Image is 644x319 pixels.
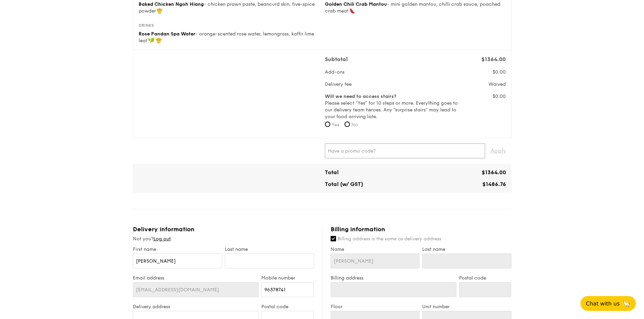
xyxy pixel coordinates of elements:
[156,37,162,44] img: icon-chef-hat.a58ddaea.svg
[325,93,459,120] label: Please select “Yes” for 10 steps or more. Everything goes to our delivery team heroes. Any “surpr...
[331,246,420,252] label: Name
[153,236,171,242] a: Log out
[493,94,506,99] span: $0.00
[488,81,506,87] span: Waived
[139,23,319,28] div: Drinks
[422,304,511,310] label: Unit number
[337,236,441,242] span: Billing address is the same as delivery address
[332,122,339,128] span: Yes
[459,275,511,281] label: Postal code
[133,275,259,281] label: Email address
[133,246,222,252] label: First name
[331,275,456,281] label: Billing address
[491,143,506,158] span: Apply
[344,122,350,127] input: No
[133,304,259,310] label: Delivery address
[325,181,363,187] span: Total (w/ GST)
[139,1,204,7] span: Baked Chicken Ngoh Hiang
[325,143,485,158] input: Have a promo code?
[139,31,314,44] span: - orange-scented rose water, lemongrass, kaffir lime leaf
[325,169,339,176] span: Total
[157,8,163,14] img: icon-chef-hat.a58ddaea.svg
[325,1,387,7] span: Golden Chili Crab Mantou
[139,1,315,14] span: - chicken prawn paste, beancurd skin, five-spice powder
[325,81,352,87] span: Delivery fee
[325,1,500,14] span: - mini golden mantou, chilli crab sauce, poached crab meat
[325,122,330,127] input: Yes
[325,56,348,62] span: Subtotal
[261,275,314,281] label: Mobile number
[331,304,420,310] label: Floor
[351,122,358,128] span: No
[586,300,620,307] span: Chat with us
[482,169,506,176] span: $1364.00
[148,37,155,44] img: icon-vegan.f8ff3823.svg
[261,304,314,310] label: Postal code
[482,181,506,187] span: $1486.76
[331,236,336,241] input: Billing address is the same as delivery address
[133,236,314,242] div: Not you? .
[325,94,396,99] b: Will we need to access stairs?
[493,69,506,75] span: $0.00
[331,225,385,233] span: Billing information
[225,246,314,252] label: Last name
[580,296,636,311] button: Chat with us🦙
[349,8,355,14] img: icon-spicy.37a8142b.svg
[133,225,194,233] span: Delivery information
[139,31,195,37] span: Rose Pandan Spa Water
[325,69,344,75] span: Add-ons
[622,300,630,308] span: 🦙
[481,56,506,62] span: $1364.00
[422,246,511,252] label: Last name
